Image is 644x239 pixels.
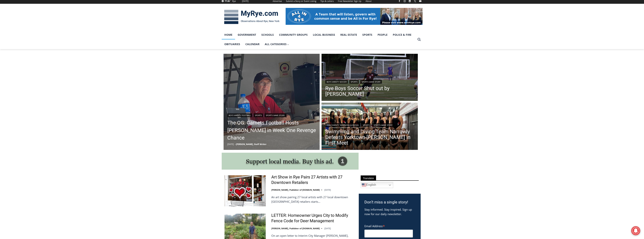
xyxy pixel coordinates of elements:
[271,188,320,191] a: [PERSON_NAME], Publisher of [DOMAIN_NAME]
[227,113,316,117] div: | |
[90,36,182,47] a: Intern @ [DOMAIN_NAME]
[364,199,415,205] h3: Don’t miss a single story!
[222,30,235,39] a: Home
[225,175,266,206] img: Art Show in Rye Pairs 27 Artists with 27 Downtown Retailers
[271,227,320,230] a: [PERSON_NAME], Publisher of [DOMAIN_NAME]
[236,143,266,146] a: [PERSON_NAME], Staff Writer
[322,54,418,102] img: (PHOTO: Rye Boys Soccer's Silas Kavanagh in his team's 3-0 loss to Byram Hills on Septmber 10, 20...
[325,80,348,84] a: Boys Varsity Soccer
[224,54,320,150] a: Read More The OG: Garnets Football Hosts Somers in Week One Revenge Chance
[39,32,41,36] div: 2
[325,122,414,127] div: | |
[361,182,393,188] a: English
[360,30,375,39] a: Sports
[271,213,354,224] a: LETTER: Homeowner Urges City to Modify Fence Code for Deer Management
[310,30,338,39] a: Local Business
[44,32,46,36] div: 6
[322,54,418,102] a: Read More Rye Boys Soccer Shut out by Byram Hills
[0,38,38,47] a: Open Tues. - Sun. [PHONE_NUMBER]
[338,30,360,39] a: Real Estate
[349,80,359,84] a: Sports
[361,175,376,181] span: Translate
[222,153,359,170] img: support local media, buy this ad
[416,36,423,43] button: View Search Form
[222,7,282,27] img: MyRye.com
[325,86,414,97] a: Rye Boys Soccer Shut out by [PERSON_NAME]
[360,80,382,84] a: Sports Game Story
[0,37,56,47] a: [PERSON_NAME] Read Sanctuary Fall Fest: [DATE]
[324,227,331,230] time: [DATE]
[227,143,234,146] time: [DATE]
[1,39,37,53] span: Open Tues. - Sun. [PHONE_NUMBER]
[254,113,263,117] a: Sports
[375,30,390,39] a: People
[42,32,43,36] div: /
[262,39,292,49] button: Child menu of All Categories
[372,123,394,127] a: Sports Game Story
[390,30,414,39] a: Police & Fire
[222,30,416,49] nav: Primary Navigation
[222,39,243,49] a: Obituaries
[364,222,413,229] label: Email Address
[39,24,55,45] div: "the precise, almost orchestrated movements of cutting and assembling sushi and [PERSON_NAME] mak...
[276,30,310,39] a: Community Groups
[362,183,366,187] img: en
[98,37,174,46] span: Intern @ [DOMAIN_NAME]
[265,113,286,117] a: Sports Game Story
[3,38,50,46] h4: [PERSON_NAME] Read Sanctuary Fall Fest: [DATE]
[235,30,259,39] a: Government
[95,0,178,36] div: "[PERSON_NAME] and I covered the [DATE] Parade, which was a really eye opening experience as I ha...
[243,39,262,49] a: Calendar
[227,113,252,117] a: Boys Varsity Football
[259,30,276,39] a: Schools
[322,103,418,151] a: Read More Swimming and Diving Team Narrowly Defeats Yorktown-Somers in First Meet
[325,129,414,146] a: Swimming and Diving Team Narrowly Defeats Yorktown-[PERSON_NAME] in First Meet
[227,119,316,142] a: The OG: Garnets Football Hosts [PERSON_NAME] in Week One Revenge Chance
[271,175,354,185] a: Art Show in Rye Pairs 27 Artists with 27 Downtown Retailers
[325,123,360,127] a: Girls Varsity Swimming & Diving
[271,195,354,204] p: An art show pairing 27 local artists with 27 local downtown [GEOGRAPHIC_DATA] retailers starts…
[322,103,418,151] img: (PHOTO: The 2024 Rye - Rye Neck - Blind Brook Varsity Swimming Team.)
[235,143,236,146] span: –
[324,188,331,191] time: [DATE]
[325,79,414,84] div: | |
[364,207,415,216] p: Stay informed. Stay inspired. Sign up now for our daily newsletter.
[286,8,423,25] img: All in for Rye
[361,123,371,127] a: Sports
[39,11,54,31] div: Birds of Prey: Falcon and hawk demos
[224,54,320,150] img: (PHOTO" Steve “The OG” Feeney in the press box at Rye High School's Nugent Stadium, 2022.)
